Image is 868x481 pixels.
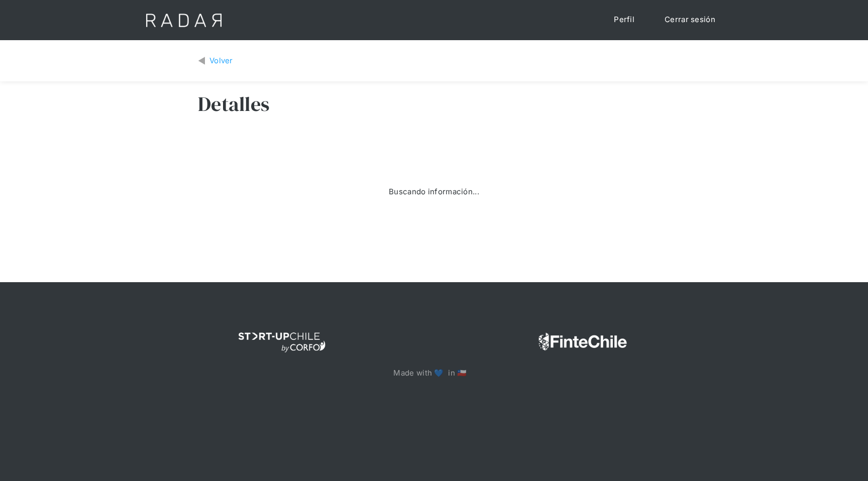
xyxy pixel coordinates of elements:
[655,10,725,30] a: Cerrar sesión
[209,55,233,67] div: Volver
[604,10,644,30] a: Perfil
[198,91,269,116] h3: Detalles
[393,368,474,379] p: Made with 💙 in 🇨🇱
[198,55,233,67] a: Volver
[389,186,479,198] div: Buscando información...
